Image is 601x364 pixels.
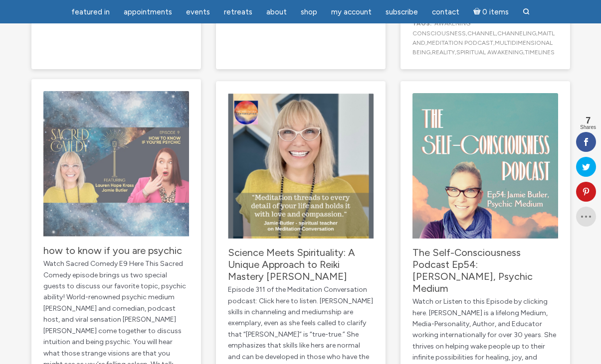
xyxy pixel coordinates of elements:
a: multidimensional being [412,39,553,56]
img: The Self-Consciousness Podcast Ep54: Jamie Butler, Psychic Medium [412,93,558,239]
a: Appointments [118,2,178,22]
a: Contact [426,2,465,22]
a: Cart0 items [467,1,515,22]
span: Contact [432,7,459,16]
a: how to know if you are psychic [43,244,182,256]
a: featured in [65,2,116,22]
span: Shares [580,125,596,130]
img: Science Meets Spirituality: A Unique Approach to Reiki Mastery Jamie Butler [228,93,374,239]
i: Cart [473,7,483,16]
span: Appointments [124,7,172,16]
span: Retreats [224,7,252,16]
a: meditation podcast [427,39,493,46]
img: how to know if you are psychic [43,91,189,237]
a: My Account [325,2,378,22]
div: , , , , , , , , [412,9,558,57]
span: featured in [71,7,110,16]
a: Subscribe [380,2,424,22]
a: About [260,2,293,22]
span: Events [186,7,210,16]
a: Events [180,2,216,22]
span: Subscribe [386,7,418,16]
span: Shop [301,7,317,16]
a: channeling [497,30,536,37]
a: spiritual awakening [456,49,523,56]
a: Retreats [218,2,258,22]
span: About [266,7,287,16]
span: 0 items [482,8,509,16]
a: Shop [295,2,323,22]
a: reality [432,49,455,56]
a: The Self-Consciousness Podcast Ep54: [PERSON_NAME], Psychic Medium [412,246,533,294]
a: timelines [525,49,555,56]
b: Tags: [412,20,431,27]
span: 7 [580,116,596,125]
a: Science Meets Spirituality: A Unique Approach to Reiki Mastery [PERSON_NAME] [228,246,355,282]
a: channel [467,30,496,37]
a: maitland [412,30,555,46]
span: My Account [331,7,372,16]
